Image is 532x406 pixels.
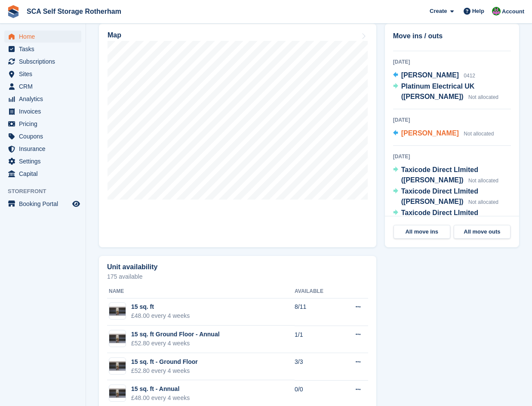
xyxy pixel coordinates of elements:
[4,118,81,130] a: menu
[19,118,71,130] span: Pricing
[502,7,524,16] span: Account
[131,366,198,375] div: £52.80 every 4 weeks
[19,55,71,68] span: Subscriptions
[393,128,494,139] a: [PERSON_NAME] Not allocated
[107,263,157,271] h2: Unit availability
[4,168,81,180] a: menu
[19,130,71,142] span: Coupons
[19,68,71,80] span: Sites
[107,285,295,298] th: Name
[468,178,498,184] span: Not allocated
[401,71,459,79] span: [PERSON_NAME]
[19,143,71,155] span: Insurance
[131,384,190,394] div: 15 sq. ft - Annual
[4,143,81,155] a: menu
[472,7,484,15] span: Help
[108,31,121,39] h2: Map
[131,394,190,403] div: £48.00 every 4 weeks
[393,81,511,103] a: Platinum Electrical UK ([PERSON_NAME]) Not allocated
[4,80,81,92] a: menu
[131,330,220,339] div: 15 sq. ft Ground Floor - Annual
[295,298,340,326] td: 8/11
[19,198,71,210] span: Booking Portal
[4,198,81,210] a: menu
[19,31,71,43] span: Home
[8,187,86,196] span: Storefront
[131,357,198,366] div: 15 sq. ft - Ground Floor
[4,55,81,68] a: menu
[393,70,475,81] a: [PERSON_NAME] 0412
[7,5,20,18] img: stora-icon-8386f47178a22dfd0bd8f6a31ec36ba5ce8667c1dd55bd0f319d3a0aa187defe.svg
[492,7,501,15] img: Sarah Race
[393,153,511,160] div: [DATE]
[468,199,498,205] span: Not allocated
[109,334,126,343] img: 15%20SQ.FT.jpg
[109,388,126,398] img: 15%20SQ.FT.jpg
[4,130,81,142] a: menu
[401,83,475,100] span: Platinum Electrical UK ([PERSON_NAME])
[468,94,498,100] span: Not allocated
[394,225,450,239] a: All move ins
[109,307,126,316] img: 15%20SQ.FT.jpg
[393,31,511,41] h2: Move ins / outs
[109,361,126,371] img: 15%20SQ.FT.jpg
[4,93,81,105] a: menu
[295,353,340,381] td: 3/3
[4,43,81,55] a: menu
[131,311,190,320] div: £48.00 every 4 weeks
[19,43,71,55] span: Tasks
[464,131,494,137] span: Not allocated
[393,165,511,186] a: Taxicode Direct LImited ([PERSON_NAME]) Not allocated
[464,73,475,79] span: 0412
[19,155,71,167] span: Settings
[401,166,478,184] span: Taxicode Direct LImited ([PERSON_NAME])
[4,31,81,43] a: menu
[19,105,71,117] span: Invoices
[430,7,447,15] span: Create
[401,209,478,227] span: Taxicode Direct LImited ([PERSON_NAME])
[71,199,81,209] a: Preview store
[23,4,125,18] a: SCA Self Storage Rotherham
[295,326,340,353] td: 1/1
[131,302,190,311] div: 15 sq. ft
[401,188,478,205] span: Taxicode Direct LImited ([PERSON_NAME])
[4,105,81,117] a: menu
[4,155,81,167] a: menu
[454,225,510,239] a: All move outs
[393,58,511,66] div: [DATE]
[393,186,511,208] a: Taxicode Direct LImited ([PERSON_NAME]) Not allocated
[393,208,511,229] a: Taxicode Direct LImited ([PERSON_NAME]) Not allocated
[99,24,376,247] a: Map
[4,68,81,80] a: menu
[295,285,340,298] th: Available
[131,339,220,348] div: £52.80 every 4 weeks
[19,80,71,92] span: CRM
[19,168,71,180] span: Capital
[107,274,368,280] p: 175 available
[19,93,71,105] span: Analytics
[401,129,459,137] span: [PERSON_NAME]
[393,116,511,124] div: [DATE]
